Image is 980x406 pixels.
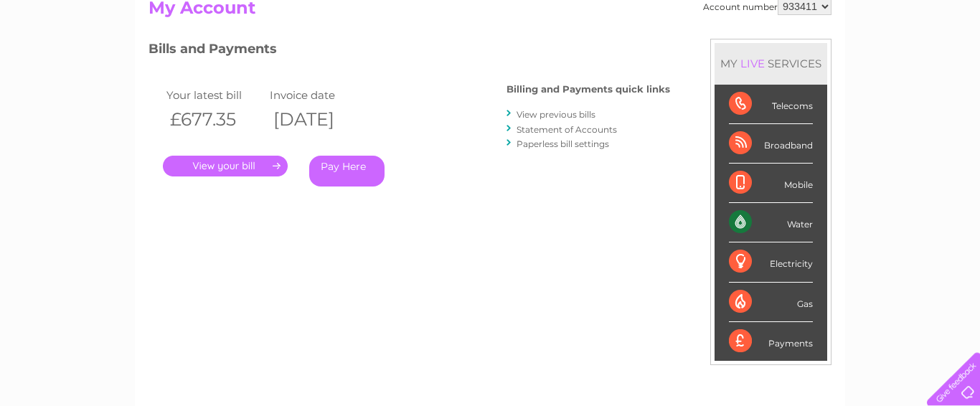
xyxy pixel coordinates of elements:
a: Blog [855,61,876,72]
a: Contact [885,61,920,72]
div: Telecoms [729,85,813,124]
div: Electricity [729,242,813,282]
div: Water [729,203,813,242]
a: . [163,156,288,176]
div: Mobile [729,164,813,203]
th: £677.35 [163,105,266,134]
a: 0333 014 3131 [710,7,809,25]
div: MY SERVICES [715,43,827,84]
td: Invoice date [266,85,369,105]
a: Statement of Accounts [517,124,617,135]
div: Payments [729,322,813,361]
a: Paperless bill settings [517,138,609,149]
div: Gas [729,283,813,322]
div: Broadband [729,124,813,164]
a: View previous bills [517,109,595,120]
img: logo.png [34,37,108,81]
th: [DATE] [266,105,369,134]
h3: Bills and Payments [149,39,670,64]
a: Log out [933,61,966,72]
a: Pay Here [309,156,385,187]
div: Clear Business is a trading name of Verastar Limited (registered in [GEOGRAPHIC_DATA] No. 3667643... [152,8,830,70]
td: Your latest bill [163,85,266,105]
h4: Billing and Payments quick links [507,84,670,95]
div: LIVE [738,57,768,70]
a: Energy [763,61,795,72]
a: Telecoms [804,61,847,72]
a: Water [727,61,755,72]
